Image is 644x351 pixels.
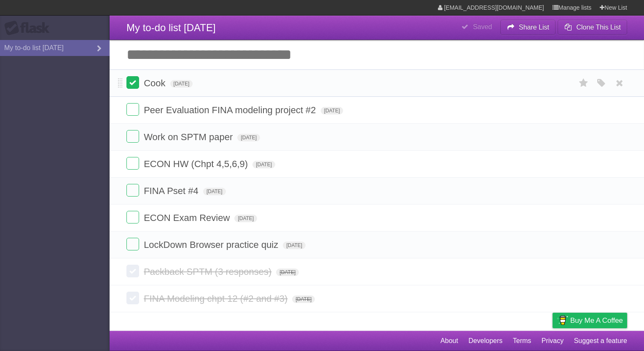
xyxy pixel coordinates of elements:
b: Saved [473,23,492,30]
b: Share List [519,24,549,31]
b: Clone This List [576,24,621,31]
button: Share List [500,20,556,35]
label: Done [126,211,139,223]
label: Done [126,184,139,197]
a: Buy me a coffee [553,313,627,328]
span: Cook [144,78,167,88]
label: Done [126,130,139,143]
span: Peer Evaluation FINA modeling project #2 [144,105,318,115]
span: [DATE] [252,161,275,168]
a: Suggest a feature [574,333,627,349]
span: [DATE] [237,134,260,141]
label: Done [126,157,139,170]
span: LockDown Browser practice quiz [144,239,280,250]
span: Packback SPTM (3 responses) [144,266,274,277]
label: Done [126,103,139,116]
span: [DATE] [170,80,193,88]
label: Star task [576,76,592,90]
span: My to-do list [DATE] [126,22,216,33]
label: Done [126,238,139,250]
span: ECON HW (Chpt 4,5,6,9) [144,159,250,169]
span: [DATE] [292,295,315,303]
span: FINA Modeling chpt 12 (#2 and #3) [144,293,290,304]
span: Buy me a coffee [570,313,623,328]
span: [DATE] [276,269,299,276]
a: Developers [468,333,502,349]
a: Terms [513,333,531,349]
span: Work on SPTM paper [144,132,235,142]
a: About [440,333,458,349]
span: [DATE] [203,188,226,195]
a: Privacy [542,333,563,349]
img: Buy me a coffee [557,313,568,327]
span: [DATE] [321,107,343,114]
label: Done [126,292,139,304]
label: Done [126,76,139,89]
span: ECON Exam Review [144,213,232,223]
span: [DATE] [234,215,257,222]
button: Clone This List [558,20,627,35]
label: Done [126,265,139,277]
div: Flask [4,21,55,36]
span: FINA Pset #4 [144,186,201,196]
span: [DATE] [283,242,306,249]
